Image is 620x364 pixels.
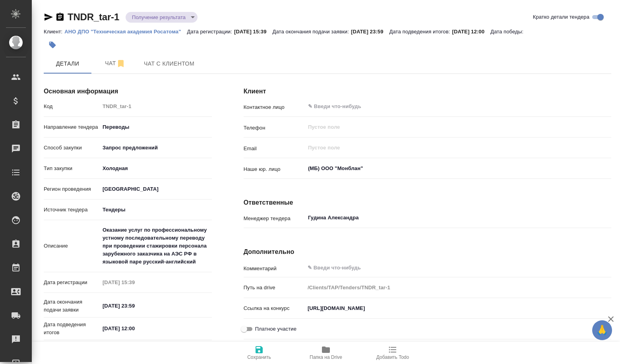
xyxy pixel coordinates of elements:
p: [DATE] 12:00 [452,29,490,35]
span: Папка на Drive [310,354,342,360]
button: Добавить Todo [359,342,426,364]
span: Чат [96,58,134,68]
svg: Отписаться [116,59,126,68]
span: Сохранить [247,354,271,360]
p: Код [44,103,100,110]
button: Папка на Drive [293,342,359,364]
div: Переводы [100,120,212,134]
span: Чат с клиентом [144,59,194,69]
button: Добавить тэг [44,36,61,54]
p: [DATE] 15:39 [234,29,273,35]
input: ✎ Введи что-нибудь [100,323,169,334]
p: Путь на drive [244,284,305,292]
button: Скопировать ссылку [55,12,65,22]
div: [GEOGRAPHIC_DATA] [100,203,212,217]
div: Холодная [100,162,212,175]
p: Телефон [244,124,305,132]
button: Open [607,217,608,219]
button: Open [607,168,608,169]
span: 🙏 [595,322,609,339]
p: Менеджер тендера [244,215,305,223]
p: Направление тендера [44,123,100,131]
p: Дата подведения итогов [44,321,100,337]
span: Детали [48,59,87,69]
button: Сохранить [226,342,293,364]
p: Дата победы: [490,29,525,35]
input: Пустое поле [305,282,611,293]
p: Регион проведения [44,185,100,193]
h4: Ответственные [244,198,611,207]
textarea: Оказание услуг по профессиональному устному последовательному переводу при проведении стажировки ... [100,223,212,269]
a: TNDR_tar-1 [68,12,119,22]
h4: Клиент [244,87,611,96]
p: Контактное лицо [244,103,305,111]
input: Пустое поле [307,143,593,153]
input: ✎ Введи что-нибудь [100,300,169,312]
p: Тип закупки [44,165,100,172]
p: Клиент: [44,29,64,35]
div: Запрос предложений [100,141,212,155]
span: Платное участие [255,325,296,333]
button: Скопировать ссылку для ЯМессенджера [44,12,53,22]
button: 🙏 [592,320,612,340]
h4: Дополнительно [244,247,611,257]
p: Ссылка на конкурс [244,304,305,312]
span: Добавить Todo [376,354,409,360]
button: Open [607,106,608,107]
button: Получение результата [130,14,188,21]
p: [DATE] 23:59 [351,29,389,35]
p: Дата окончания подачи заявки [44,298,100,314]
input: Пустое поле [100,277,169,288]
p: Наше юр. лицо [244,165,305,173]
p: Дата окончания подачи заявки: [273,29,351,35]
p: Источник тендера [44,206,100,214]
input: Пустое поле [307,122,593,132]
p: Дата подведения итогов: [389,29,452,35]
input: Пустое поле [100,101,212,112]
p: Email [244,145,305,153]
div: Получение результата [126,12,198,23]
h4: Основная информация [44,87,212,96]
p: Дата регистрации [44,279,100,287]
p: Способ закупки [44,144,100,152]
input: ✎ Введи что-нибудь [305,302,611,314]
span: Кратко детали тендера [533,13,589,21]
div: [GEOGRAPHIC_DATA] [100,182,212,196]
p: Описание [44,242,100,250]
p: Комментарий [244,265,305,273]
p: Дата регистрации: [187,29,234,35]
a: АНО ДПО "Техническая академия Росатома" [64,28,187,35]
p: АНО ДПО "Техническая академия Росатома" [64,29,187,35]
input: ✎ Введи что-нибудь [307,102,582,111]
